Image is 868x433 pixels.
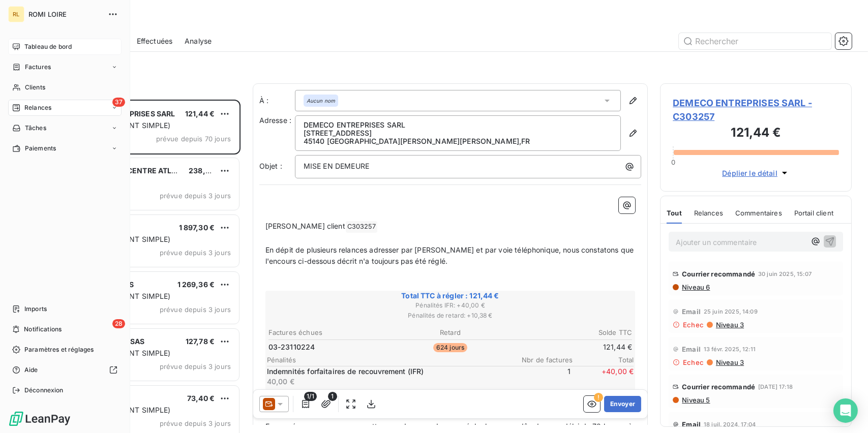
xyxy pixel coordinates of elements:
[833,398,858,423] div: Open Intercom Messenger
[794,209,833,217] span: Portail client
[573,366,634,387] span: + 40,00 €
[189,166,220,175] span: 238,74 €
[604,396,641,412] button: Envoyer
[186,337,215,346] span: 127,78 €
[667,209,682,217] span: Tout
[24,42,72,51] span: Tableau de bord
[673,96,839,123] span: DEMECO ENTREPRISES SARL - C303257
[673,123,839,144] h3: 121,44 €
[8,362,122,378] a: Aide
[160,249,231,257] span: prévue depuis 3 jours
[112,98,125,107] span: 37
[24,365,38,375] span: Aide
[573,389,634,409] span: + 10,38 €
[704,308,758,315] span: 25 juin 2025, 14:09
[704,346,756,352] span: 13 févr. 2025, 12:11
[267,389,508,399] p: Pénalités de retard
[24,103,51,112] span: Relances
[682,383,755,391] span: Courrier recommandé
[682,420,701,428] span: Email
[510,366,571,387] span: 1
[346,221,377,233] span: C303257
[304,129,613,137] p: [STREET_ADDRESS]
[681,396,710,404] span: Niveau 5
[735,209,782,217] span: Commentaires
[24,304,47,314] span: Imports
[512,356,573,364] span: Nbr de factures
[715,358,744,366] span: Niveau 3
[682,345,701,353] span: Email
[267,311,634,320] span: Pénalités de retard : + 10,38 €
[25,144,56,153] span: Paiements
[185,36,212,46] span: Analyse
[179,223,215,232] span: 1 897,30 €
[25,123,46,133] span: Tâches
[512,327,633,338] th: Solde TTC
[112,319,125,328] span: 28
[682,270,755,278] span: Courrier recommandé
[683,321,704,329] span: Echec
[512,342,633,353] td: 121,44 €
[267,356,512,364] span: Pénalités
[8,411,71,427] img: Logo LeanPay
[160,192,231,200] span: prévue depuis 3 jours
[304,121,613,129] p: DEMECO ENTREPRISES SARL
[49,100,241,433] div: grid
[185,109,215,118] span: 121,44 €
[679,33,831,49] input: Rechercher
[8,6,24,22] div: RL
[265,245,636,266] span: En dépit de plusieurs relances adresser par [PERSON_NAME] et par voie téléphonique, nous constato...
[25,63,51,72] span: Factures
[671,158,675,166] span: 0
[259,162,282,170] span: Objet :
[28,10,102,18] span: ROMI LOIRE
[682,307,701,316] span: Email
[24,325,62,334] span: Notifications
[758,384,793,390] span: [DATE] 17:18
[304,137,613,145] p: 45140 [GEOGRAPHIC_DATA][PERSON_NAME][PERSON_NAME] , FR
[267,301,634,310] span: Pénalités IFR : + 40,00 €
[267,366,508,377] p: Indemnités forfaitaires de recouvrement (IFR)
[573,356,634,364] span: Total
[187,394,215,403] span: 73,40 €
[304,392,316,401] span: 1/1
[722,168,777,178] span: Déplier le détail
[267,291,634,301] span: Total TTC à régler : 121,44 €
[259,96,295,106] label: À :
[304,162,369,170] span: MISE EN DEMEURE
[267,377,508,387] p: 40,00 €
[433,343,467,352] span: 624 jours
[265,222,345,230] span: [PERSON_NAME] client
[681,283,710,291] span: Niveau 6
[259,116,291,125] span: Adresse :
[156,135,231,143] span: prévue depuis 70 jours
[704,421,756,427] span: 18 juil. 2024, 17:04
[72,166,205,175] span: INEO RESEAUX CENTRE ATLANTIQUE
[510,389,571,409] span: 1
[683,358,704,366] span: Echec
[137,36,173,46] span: Effectuées
[328,392,337,401] span: 1
[719,167,793,179] button: Déplier le détail
[24,345,94,354] span: Paramètres et réglages
[694,209,723,217] span: Relances
[160,362,231,370] span: prévue depuis 3 jours
[307,97,335,104] em: Aucun nom
[160,305,231,314] span: prévue depuis 3 jours
[24,386,64,395] span: Déconnexion
[177,280,215,289] span: 1 269,36 €
[160,419,231,427] span: prévue depuis 3 jours
[268,327,389,338] th: Factures échues
[758,271,812,277] span: 30 juin 2025, 15:07
[25,83,45,92] span: Clients
[268,342,315,352] span: 03-23110224
[715,321,744,329] span: Niveau 3
[390,327,511,338] th: Retard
